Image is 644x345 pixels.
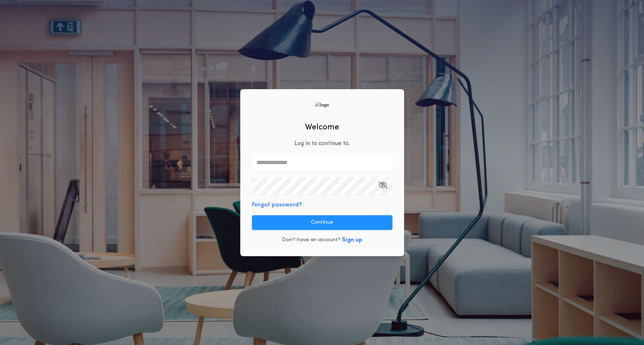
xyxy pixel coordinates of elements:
button: Sign up [342,236,362,244]
button: Continue [252,215,392,230]
p: Log in to continue to . [294,139,350,148]
img: logo [315,102,329,109]
p: Don't have an account? [282,236,340,244]
button: Forgot password? [252,201,302,209]
h2: Welcome [305,121,339,133]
